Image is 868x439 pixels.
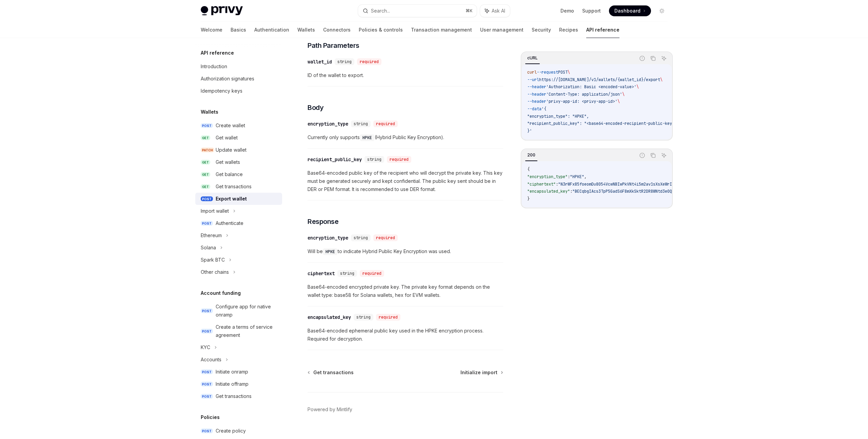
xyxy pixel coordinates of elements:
a: Authentication [254,22,289,38]
h5: Policies [201,413,220,421]
a: Transaction management [411,22,472,38]
span: Base64-encoded public key of the recipient who will decrypt the private key. This key must be gen... [308,169,503,193]
div: Authorization signatures [201,75,254,83]
span: "encryption_type" [527,174,568,179]
span: "BECqbgIAcs3TpP5GadS6F8mXkSktR2DR8WNtd3e0Qcy7PpoRHEygpzjFWttntS+SEM3VSr4Thewh18ZP9chseLE=" [572,189,786,194]
span: --header [527,99,546,104]
div: Get wallet [216,134,238,142]
h5: Account funding [201,289,241,297]
a: User management [480,22,524,38]
div: Accounts [201,356,221,364]
div: Search... [371,7,390,15]
a: Authorization signatures [195,73,282,85]
a: POSTGet transactions [195,390,282,402]
a: Get transactions [308,369,354,376]
div: encryption_type [308,234,348,241]
a: Idempotency keys [195,85,282,97]
div: Get transactions [216,183,252,191]
span: Currently only supports (Hybrid Public Key Encryption). [308,133,503,141]
code: HPKE [360,134,375,141]
button: Ask AI [480,5,510,17]
span: "encapsulated_key" [527,189,570,194]
div: Update wallet [216,146,246,154]
a: API reference [586,22,619,38]
div: Export wallet [216,195,247,203]
span: Get transactions [313,369,354,376]
a: PATCHUpdate wallet [195,144,282,156]
span: POST [201,308,213,313]
a: GETGet transactions [195,180,282,193]
a: POSTAuthenticate [195,217,282,229]
div: Spark BTC [201,256,225,264]
span: Path Parameters [308,41,359,50]
span: Will be to indicate Hybrid Public Key Encryption was used. [308,247,503,255]
div: encapsulated_key [308,314,351,321]
span: "ciphertext" [527,182,556,187]
span: Base64-encoded ephemeral public key used in the HPKE encryption process. Required for decryption. [308,327,503,343]
span: curl [527,70,537,75]
span: 'Content-Type: application/json' [546,92,622,97]
button: Report incorrect code [638,151,647,160]
a: Connectors [323,22,351,38]
a: Support [582,7,601,14]
a: Security [532,22,551,38]
span: "encryption_type": "HPKE", [527,114,589,119]
a: POSTCreate a terms of service agreement [195,321,282,341]
div: Introduction [201,62,227,71]
a: Dashboard [609,5,651,16]
a: Wallets [297,22,315,38]
span: Ask AI [492,7,505,14]
div: Import wallet [201,207,229,215]
button: Report incorrect code [638,54,647,63]
a: Basics [231,22,246,38]
a: Powered by Mintlify [308,406,352,413]
span: PATCH [201,148,214,153]
span: }' [527,128,532,134]
div: Initiate offramp [216,380,249,388]
span: { [527,167,530,172]
span: Initialize import [460,369,497,376]
a: GETGet wallets [195,156,282,168]
span: '{ [541,106,546,112]
span: https://[DOMAIN_NAME]/v1/wallets/{wallet_id}/export [539,77,660,82]
a: POSTCreate wallet [195,119,282,132]
a: Demo [560,7,574,14]
div: Get transactions [216,392,252,400]
div: required [373,120,398,127]
span: GET [201,184,210,189]
div: Create policy [216,427,246,435]
span: 'privy-app-id: <privy-app-id>' [546,99,617,104]
span: string [354,235,368,241]
span: GET [201,172,210,177]
span: Body [308,103,323,112]
h5: Wallets [201,108,218,116]
button: Ask AI [659,54,668,63]
div: Idempotency keys [201,87,242,95]
span: POST [201,428,213,434]
a: Recipes [559,22,578,38]
span: : [570,189,572,194]
span: ID of the wallet to export. [308,71,503,79]
div: Get balance [216,170,243,178]
span: string [337,59,352,64]
div: required [387,156,411,163]
a: POSTInitiate onramp [195,366,282,378]
button: Copy the contents from the code block [649,54,657,63]
div: Create a terms of service agreement [216,323,278,339]
button: Toggle dark mode [656,5,667,16]
img: light logo [201,6,243,16]
span: POST [201,369,213,375]
span: \ [568,70,570,75]
span: Response [308,217,338,226]
a: POSTConfigure app for native onramp [195,301,282,321]
span: --data [527,106,541,112]
span: --url [527,77,539,82]
span: --request [537,70,558,75]
span: \ [622,92,625,97]
span: GET [201,160,210,165]
span: \ [636,84,639,90]
span: Base64-encoded encrypted private key. The private key format depends on the wallet type: base58 f... [308,283,503,299]
span: "N3rWFx85foeomDu8054VcwNBIwPkVNt4i5m2av1sXsXeWrIicVGwutFist12MmnI" [558,182,715,187]
span: ⌘ K [466,8,473,14]
a: Introduction [195,60,282,73]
